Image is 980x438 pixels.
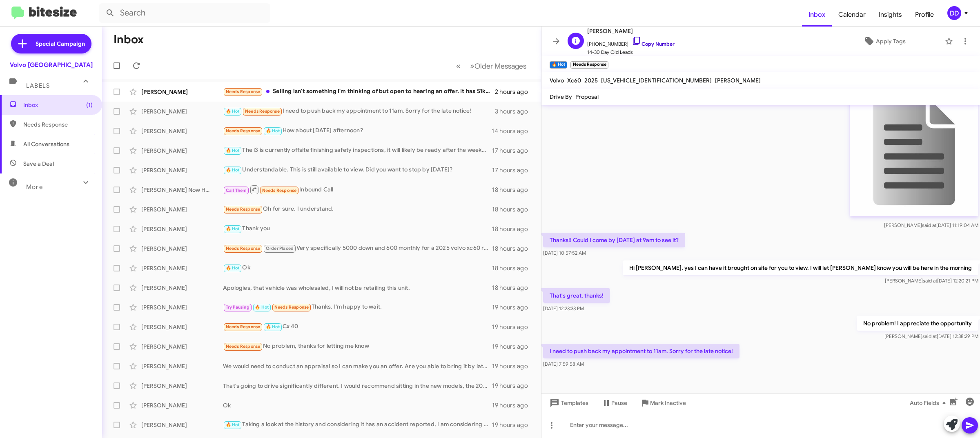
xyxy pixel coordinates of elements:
[223,263,492,273] div: Ok
[456,61,461,71] span: «
[141,166,223,174] div: [PERSON_NAME]
[492,342,535,351] div: 19 hours ago
[857,316,978,331] p: No problem! I appreciate the opportunity
[141,284,223,292] div: [PERSON_NAME]
[226,89,261,94] span: Needs Response
[452,58,531,74] nav: Page navigation example
[550,93,572,100] span: Drive By
[141,421,223,429] div: [PERSON_NAME]
[940,6,971,20] button: DD
[223,362,492,370] div: We would need to conduct an appraisal so I can make you an offer. Are you able to bring it by lat...
[587,36,675,48] span: [PHONE_NUMBER]
[226,109,240,114] span: 🔥 Hot
[715,77,761,84] span: [PERSON_NAME]
[828,34,941,49] button: Apply Tags
[922,222,936,228] span: said at
[601,77,712,84] span: [US_VEHICLE_IDENTIFICATION_NUMBER]
[223,322,492,331] div: Cx 40
[114,33,144,46] h1: Inbox
[492,421,535,429] div: 19 hours ago
[274,305,309,310] span: Needs Response
[492,166,535,174] div: 17 hours ago
[226,226,240,231] span: 🔥 Hot
[611,396,627,410] span: Pause
[495,107,535,116] div: 3 hours ago
[650,396,686,410] span: Mark Inactive
[634,396,693,410] button: Mark Inactive
[876,34,906,49] span: Apply Tags
[226,246,261,251] span: Needs Response
[141,342,223,351] div: [PERSON_NAME]
[541,396,595,410] button: Templates
[492,264,535,272] div: 18 hours ago
[226,188,247,193] span: Call Them
[492,127,535,135] div: 14 hours ago
[575,93,599,100] span: Proposal
[141,186,223,194] div: [PERSON_NAME] Now How Many Seats
[884,333,978,339] span: [PERSON_NAME] [DATE] 12:38:29 PM
[141,362,223,370] div: [PERSON_NAME]
[141,107,223,116] div: [PERSON_NAME]
[909,3,940,27] a: Profile
[850,88,978,216] img: 9k=
[36,40,85,48] span: Special Campaign
[141,303,223,311] div: [PERSON_NAME]
[26,183,43,191] span: More
[141,382,223,390] div: [PERSON_NAME]
[11,34,91,53] a: Special Campaign
[543,305,584,311] span: [DATE] 12:23:33 PM
[223,146,492,155] div: The i3 is currently offsite finishing safety inspections, it will likely be ready after the weeke...
[492,186,535,194] div: 18 hours ago
[223,126,492,136] div: How about [DATE] afternoon?
[465,58,531,74] button: Next
[141,127,223,135] div: [PERSON_NAME]
[492,401,535,409] div: 19 hours ago
[587,26,675,36] span: [PERSON_NAME]
[23,101,93,109] span: Inbox
[266,246,294,251] span: Order Placed
[245,109,280,114] span: Needs Response
[226,324,261,329] span: Needs Response
[141,225,223,233] div: [PERSON_NAME]
[223,185,492,195] div: Inbound Call
[223,302,492,312] div: Thanks. I'm happy to wait.
[550,61,567,69] small: 🔥 Hot
[262,188,297,193] span: Needs Response
[567,77,581,84] span: Xc60
[623,260,978,275] p: Hi [PERSON_NAME], yes I can have it brought on site for you to view. I will let [PERSON_NAME] kno...
[492,303,535,311] div: 19 hours ago
[226,305,249,310] span: Try Pausing
[223,284,492,292] div: Apologies, that vehicle was wholesaled, I will not be retailing this unit.
[884,222,978,228] span: [PERSON_NAME] [DATE] 11:19:04 AM
[832,3,872,27] a: Calendar
[223,420,492,429] div: Taking a look at the history and considering it has an accident reported, I am considering 17k-18.5k
[223,87,495,96] div: Selling isn't something I'm thinking of but open to hearing an offer. It has 51k miles
[492,284,535,292] div: 18 hours ago
[223,224,492,233] div: Thank you
[595,396,634,410] button: Pause
[141,245,223,253] div: [PERSON_NAME]
[23,140,69,148] span: All Conversations
[550,77,564,84] span: Volvo
[910,396,949,410] span: Auto Fields
[632,41,675,47] a: Copy Number
[495,88,535,96] div: 2 hours ago
[492,245,535,253] div: 18 hours ago
[266,128,280,133] span: 🔥 Hot
[223,107,495,116] div: I need to push back my appointment to 11am. Sorry for the late notice!
[223,342,492,351] div: No problem, thanks for letting me know
[543,361,584,367] span: [DATE] 7:59:58 AM
[492,225,535,233] div: 18 hours ago
[451,58,465,74] button: Previous
[922,333,937,339] span: said at
[492,362,535,370] div: 19 hours ago
[802,3,832,27] a: Inbox
[492,323,535,331] div: 19 hours ago
[947,6,961,20] div: DD
[226,207,261,212] span: Needs Response
[23,120,93,129] span: Needs Response
[141,323,223,331] div: [PERSON_NAME]
[141,205,223,213] div: [PERSON_NAME]
[543,233,685,247] p: Thanks!! Could I come by [DATE] at 9am to see it?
